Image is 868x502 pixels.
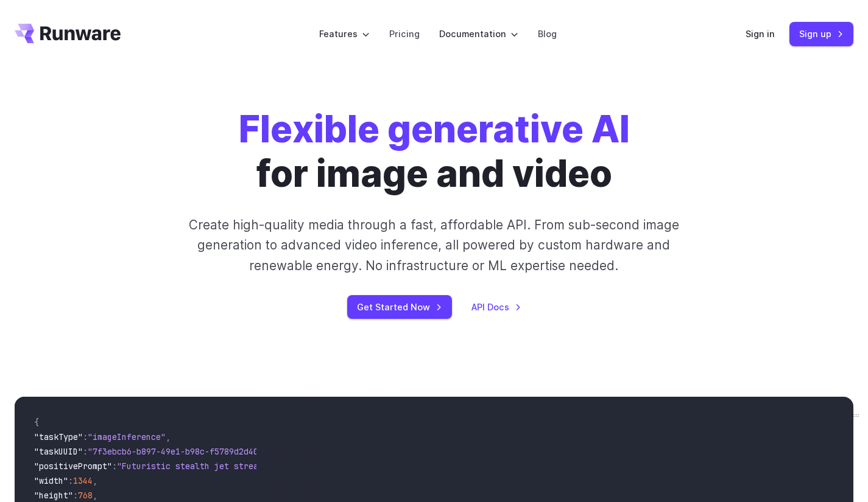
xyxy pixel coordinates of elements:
[117,461,560,472] span: "Futuristic stealth jet streaking through a neon-lit cityscape with glowing purple exhaust"
[34,475,68,486] span: "width"
[34,461,112,472] span: "positivePrompt"
[34,490,73,501] span: "height"
[538,27,557,41] a: Blog
[389,27,420,41] a: Pricing
[319,27,370,41] label: Features
[239,106,630,152] strong: Flexible generative AI
[471,300,521,314] a: API Docs
[746,27,775,41] a: Sign in
[439,27,518,41] label: Documentation
[93,475,97,486] span: ,
[112,461,117,472] span: :
[88,431,166,442] span: "imageInference"
[34,446,83,457] span: "taskUUID"
[73,475,93,486] span: 1344
[34,431,83,442] span: "taskType"
[34,417,39,428] span: {
[78,490,93,501] span: 768
[239,107,630,195] h1: for image and video
[789,22,853,46] a: Sign up
[93,490,97,501] span: ,
[83,446,88,457] span: :
[347,295,452,319] a: Get Started Now
[88,446,273,457] span: "7f3ebcb6-b897-49e1-b98c-f5789d2d40d7"
[68,475,73,486] span: :
[83,431,88,442] span: :
[73,490,78,501] span: :
[15,24,121,43] a: Go to /
[166,215,702,276] p: Create high-quality media through a fast, affordable API. From sub-second image generation to adv...
[166,431,171,442] span: ,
